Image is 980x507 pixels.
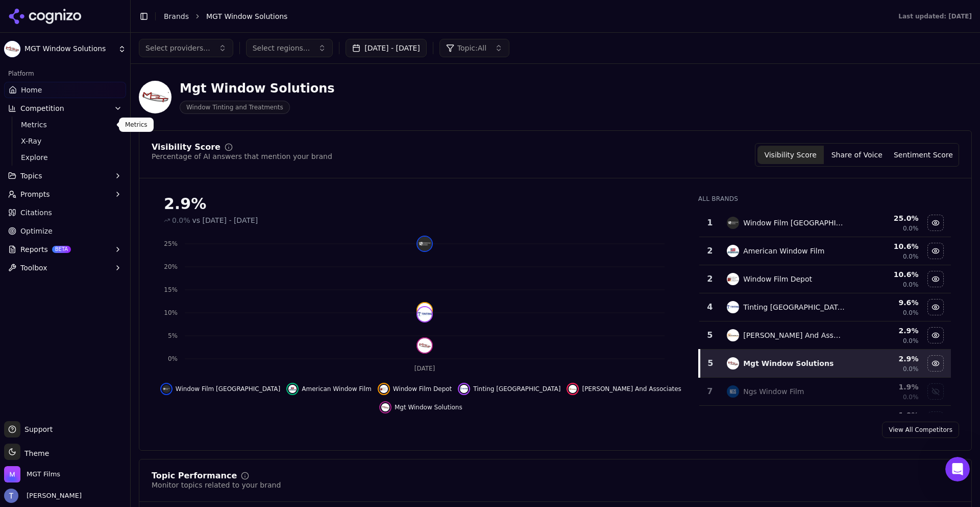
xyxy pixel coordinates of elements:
[16,105,159,145] div: You’ll get replies here and in your email: ✉️
[302,385,371,393] span: American Window Film
[703,273,717,285] div: 2
[160,383,280,395] button: Hide window film chicago data
[4,241,126,258] button: ReportsBETA
[853,326,918,336] div: 2.9 %
[20,189,50,199] span: Prompts
[172,215,190,225] span: 0.0%
[164,195,678,213] div: 2.9%
[4,489,18,503] img: Tyler Newman
[727,357,739,370] img: mgt window solutions
[903,365,919,373] span: 0.0%
[192,215,258,225] span: vs [DATE] - [DATE]
[164,240,178,247] tspan: 25%
[727,245,739,257] img: american window film
[743,302,845,312] div: Tinting [GEOGRAPHIC_DATA]
[21,152,110,163] span: Explore
[8,209,40,231] div: yes!
[4,466,20,482] img: MGT Films
[152,472,237,480] div: Topic Performance
[473,385,560,393] span: Tinting [GEOGRAPHIC_DATA]
[853,241,918,251] div: 10.6 %
[164,11,878,21] nav: breadcrumb
[164,286,178,293] tspan: 15%
[69,239,196,261] div: Can I start over again on MGT?
[67,188,78,195] b: Alp
[903,337,919,345] span: 0.0%
[853,269,918,280] div: 10.6 %
[288,385,297,393] img: american window film
[4,260,126,276] button: Toolbox
[703,217,717,229] div: 1
[927,355,944,372] button: Hide mgt window solutions data
[698,209,951,462] div: Data table
[853,297,918,308] div: 9.6 %
[4,168,126,184] button: Topics
[16,151,159,171] div: Our usual reply time 🕒
[458,383,560,395] button: Hide tinting chicago data
[890,146,957,164] button: Sentiment Score
[927,243,944,259] button: Hide american window film data
[757,146,824,164] button: Visibility Score
[179,4,198,22] div: Close
[37,59,196,91] div: Am I able to delete a brand and start over with Adding it?
[25,161,83,169] b: A few minutes
[927,411,944,428] button: Show window tint chicago data
[699,378,951,406] tr: 7ngs window filmNgs Window Film1.9%0.0%Show ngs window film data
[139,81,171,113] img: MGT Window Solutions
[152,151,332,162] div: Percentage of AI answers that mention your brand
[727,301,739,313] img: tinting chicago
[16,126,97,144] b: [EMAIL_ADDRESS][DOMAIN_NAME]
[927,215,944,231] button: Hide window film chicago data
[699,350,951,378] tr: 5mgt window solutionsMgt Window Solutions2.9%0.0%Hide mgt window solutions data
[20,103,64,113] span: Competition
[29,6,45,22] img: Profile image for Alp
[125,121,148,129] p: Metrics
[16,275,159,295] div: Of course! I just deleted MGT for you, so feel free to start again!
[699,237,951,265] tr: 2american window filmAmerican Window Film10.6%0.0%Hide american window film data
[21,85,42,95] span: Home
[380,385,388,393] img: window film depot
[853,410,918,420] div: 1.0 %
[286,383,371,395] button: Hide american window film data
[27,470,60,479] span: MGT Films
[164,309,178,316] tspan: 10%
[16,215,32,225] div: yes!
[4,100,126,117] button: Competition
[903,224,919,233] span: 0.0%
[853,213,918,223] div: 25.0 %
[927,271,944,287] button: Hide window film depot data
[20,226,53,236] span: Optimize
[927,299,944,315] button: Hide tinting chicago data
[703,329,717,341] div: 5
[457,43,486,53] span: Topic: All
[898,12,972,20] div: Last updated: [DATE]
[54,187,64,197] img: Profile image for Alp
[20,208,52,218] span: Citations
[699,406,951,434] tr: 1.0%Show window tint chicago data
[145,43,210,53] span: Select providers...
[8,269,167,302] div: Of course! I just deleted MGT for you, so feel free to start again!Alp • 1h ago
[20,424,53,434] span: Support
[743,386,804,397] div: Ngs Window Film
[4,489,82,503] button: Open user button
[418,338,432,353] img: mgt window solutions
[50,5,63,13] h1: Alp
[743,274,812,284] div: Window Film Depot
[4,41,20,57] img: MGT Window Solutions
[4,82,126,98] a: Home
[903,309,919,317] span: 0.0%
[4,186,126,202] button: Prompts
[16,335,24,343] button: Upload attachment
[743,358,834,368] div: Mgt Window Solutions
[65,335,73,343] button: Start recording
[50,13,122,23] p: Active in the last 15m
[152,143,220,151] div: Visibility Score
[160,4,179,24] button: Home
[743,218,845,228] div: Window Film [GEOGRAPHIC_DATA]
[8,59,196,99] div: Tyler says…
[927,327,944,343] button: Hide alan and associates data
[927,383,944,400] button: Show ngs window film data
[9,313,195,331] textarea: Message…
[22,491,82,500] span: [PERSON_NAME]
[45,65,188,85] div: Am I able to delete a brand and start over with Adding it?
